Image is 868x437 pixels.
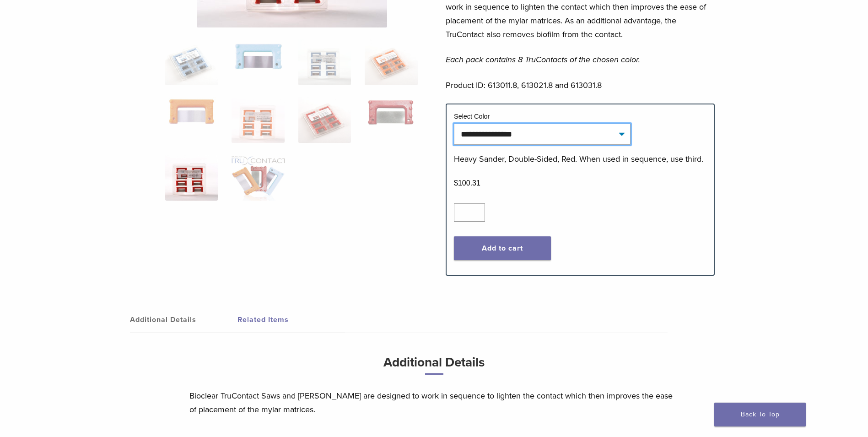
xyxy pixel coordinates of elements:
[232,155,284,201] img: TruContact Saws and Sanders - Image 10
[454,236,551,260] button: Add to cart
[298,39,351,85] img: TruContact Saws and Sanders - Image 3
[165,155,218,201] img: TruContact Saws and Sanders - Image 9
[298,97,351,143] img: TruContact Saws and Sanders - Image 7
[232,39,284,72] img: TruContact Saws and Sanders - Image 2
[446,78,715,92] p: Product ID: 613011.8, 613021.8 and 613031.8
[365,97,417,128] img: TruContact Saws and Sanders - Image 8
[446,55,640,65] em: Each pack contains 8 TruContacts of the chosen color.
[454,113,490,120] label: Select Color
[232,97,284,143] img: TruContact Saws and Sanders - Image 6
[165,97,218,126] img: TruContact Saws and Sanders - Image 5
[189,389,679,416] p: Bioclear TruContact Saws and [PERSON_NAME] are designed to work in sequence to lighten the contac...
[189,351,679,382] h3: Additional Details
[454,152,706,166] p: Heavy Sander, Double-Sided, Red. When used in sequence, use third.
[237,307,345,333] a: Related Items
[714,403,806,426] a: Back To Top
[130,307,237,333] a: Additional Details
[454,179,480,187] bdi: 100.31
[165,39,218,85] img: TruContact-Blue-2-324x324.jpg
[454,179,458,187] span: $
[365,39,417,85] img: TruContact Saws and Sanders - Image 4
